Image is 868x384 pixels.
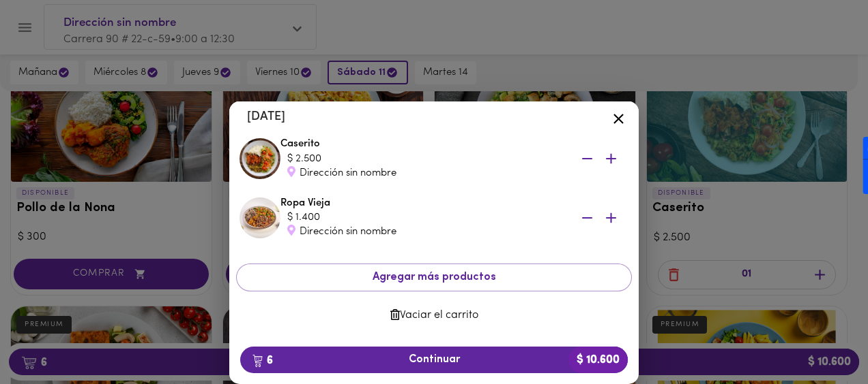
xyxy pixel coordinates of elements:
img: Ropa Vieja [240,197,280,238]
span: Vaciar el carrito [247,309,621,322]
div: Dirección sin nombre [287,225,560,239]
img: Caserito [240,138,280,179]
button: Agregar más productos [236,263,632,291]
b: 6 [244,351,281,369]
div: Dirección sin nombre [287,166,560,180]
div: $ 1.400 [287,210,560,225]
span: Continuar [251,353,617,366]
iframe: Messagebird Livechat Widget [789,305,854,370]
div: Caserito [280,137,628,180]
img: cart.png [252,354,263,368]
b: $ 10.600 [568,347,628,373]
button: Vaciar el carrito [236,302,632,329]
li: [DATE] [236,101,632,134]
div: Ropa Vieja [280,196,628,240]
span: Agregar más productos [248,271,620,284]
button: 6Continuar$ 10.600 [240,347,628,373]
div: $ 2.500 [287,152,560,166]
